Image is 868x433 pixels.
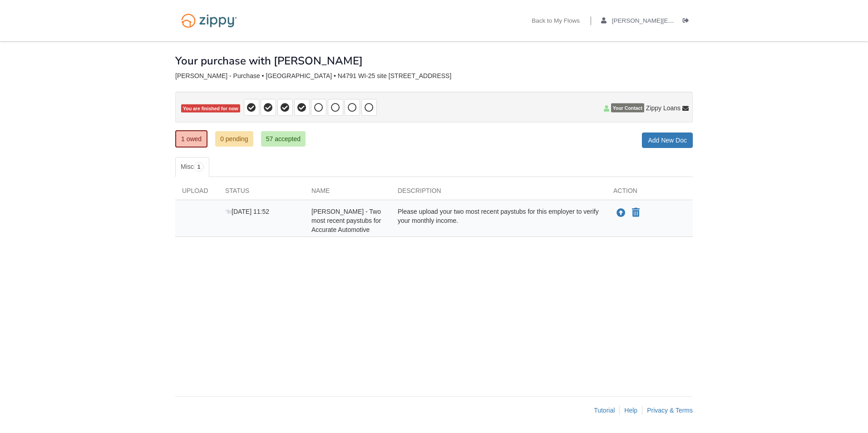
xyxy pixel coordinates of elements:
[647,407,693,414] a: Privacy & Terms
[594,407,615,414] a: Tutorial
[218,186,305,200] div: Status
[215,131,253,147] a: 0 pending
[181,104,240,113] span: You are finished for now
[683,17,693,26] a: Log out
[607,186,693,200] div: Action
[532,17,580,26] a: Back to My Flows
[305,186,391,200] div: Name
[311,208,381,233] span: [PERSON_NAME] - Two most recent paystubs for Accurate Automotive
[175,55,363,67] h1: Your purchase with [PERSON_NAME]
[631,207,641,218] button: Declare Douglas McKinney - Two most recent paystubs for Accurate Automotive not applicable
[624,407,637,414] a: Help
[175,130,207,148] a: 1 owed
[391,207,607,234] div: Please upload your two most recent paystubs for this employer to verify your monthly income.
[175,186,218,200] div: Upload
[261,131,306,147] a: 57 accepted
[612,17,766,24] span: doug.mckinney2016@gmail.com
[175,157,209,177] a: Misc
[601,17,766,26] a: edit profile
[175,9,243,32] img: Logo
[391,186,607,200] div: Description
[611,103,644,113] span: Your Contact
[642,133,693,148] a: Add New Doc
[616,207,626,219] button: Upload Douglas McKinney - Two most recent paystubs for Accurate Automotive
[646,103,681,113] span: Zippy Loans
[175,72,693,80] div: [PERSON_NAME] - Purchase • [GEOGRAPHIC_DATA] • N4791 WI-25 site [STREET_ADDRESS]
[225,208,269,215] span: [DATE] 11:52
[194,162,204,172] span: 1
